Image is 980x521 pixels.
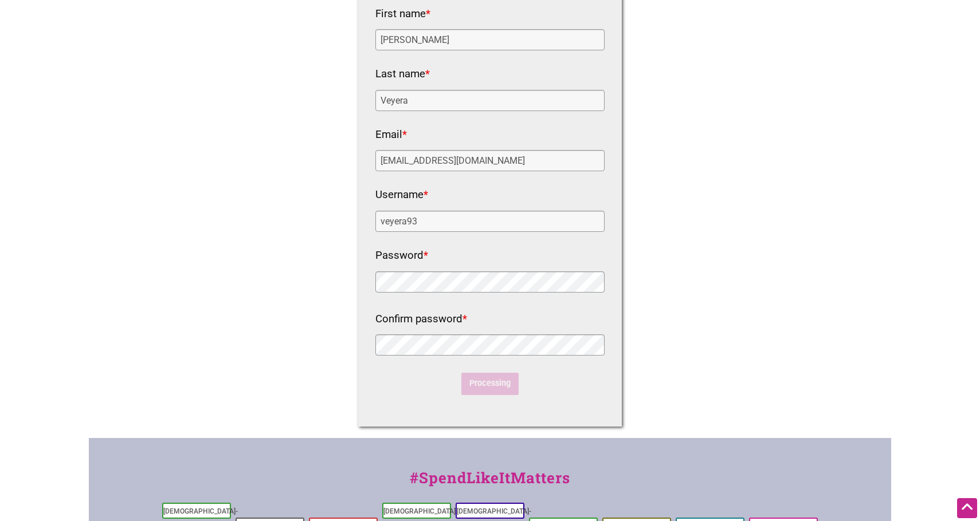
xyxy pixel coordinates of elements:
[957,498,977,518] div: Scroll Back to Top
[375,185,428,205] label: Username
[375,5,430,24] label: First name
[375,246,428,266] label: Password
[89,467,891,500] div: #SpendLikeItMatters
[375,310,467,329] label: Confirm password
[375,125,407,145] label: Email
[461,373,519,395] input: Processing
[375,65,430,84] label: Last name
